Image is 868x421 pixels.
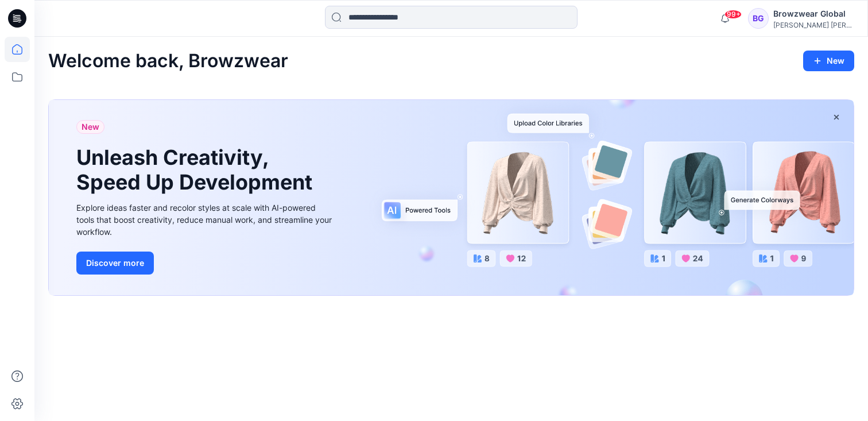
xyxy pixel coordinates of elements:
[76,252,154,275] button: Discover more
[748,8,769,29] div: BG
[773,21,854,29] div: [PERSON_NAME] [PERSON_NAME]
[724,10,742,19] span: 99+
[803,51,854,71] button: New
[82,120,99,134] span: New
[76,145,317,195] h1: Unleash Creativity, Speed Up Development
[48,51,288,72] h2: Welcome back, Browzwear
[76,202,335,238] div: Explore ideas faster and recolor styles at scale with AI-powered tools that boost creativity, red...
[773,7,854,21] div: Browzwear Global
[76,252,335,275] a: Discover more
